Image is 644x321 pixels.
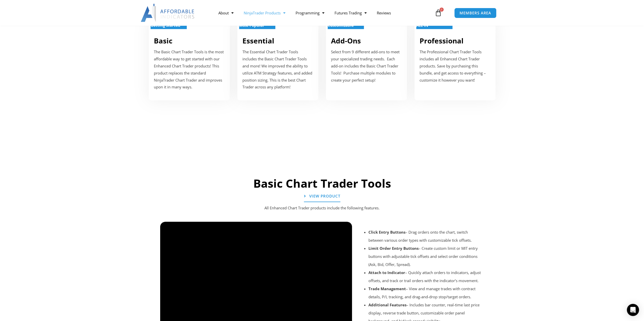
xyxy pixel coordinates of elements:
[242,36,274,45] a: Essential
[368,285,483,301] li: – View and manage trades with contract details, P/L tracking, and drag-and-drop stop/target orders.
[290,7,329,19] a: Programming
[329,7,371,19] a: Futures Trading
[368,268,483,285] li: – Quickly attach orders to indicators, adjust offsets, and track or trail orders with the indicat...
[454,8,496,18] a: MEMBERS AREA
[368,228,483,244] li: – Drag orders onto the chart, switch between various order types with customizable tick offsets.
[331,36,361,45] a: Add-Ons
[160,120,484,156] iframe: Customer reviews powered by Trustpilot
[309,194,340,198] span: View Product
[368,244,483,268] li: – Create custom limit or MIT entry buttons with adjustable tick offsets and select order conditio...
[420,36,464,45] a: Professional
[368,270,405,275] strong: Attach to Indicator
[420,48,490,84] p: The Professional Chart Trader Tools includes all Enhanced Chart Trader products. Save by purchasi...
[368,302,406,307] strong: Additional Features
[154,48,225,91] p: The Basic Chart Trader Tools is the most affordable way to get started with our Enhanced Chart Tr...
[371,7,396,19] a: Reviews
[213,7,238,19] a: About
[368,230,405,235] strong: Click Entry Buttons
[368,286,406,291] strong: Trade Management
[238,7,290,19] a: NinjaTrader Products
[460,11,491,15] span: MEMBERS AREA
[154,36,172,45] a: Basic
[368,246,419,251] strong: Limit Order Entry Buttons
[242,48,313,91] p: The Essential Chart Trader Tools includes the Basic Chart Trader Tools and more! We improved the ...
[170,205,474,212] p: All Enhanced Chart Trader products include the following features.
[213,7,433,19] nav: Menu
[304,191,340,202] a: View Product
[141,4,195,22] img: LogoAI | Affordable Indicators – NinjaTrader
[427,6,449,20] a: 0
[627,304,639,316] div: Open Intercom Messenger
[331,48,402,84] p: Select from 9 different add-ons to meet your specialized trading needs. Each add-on includes the ...
[440,8,444,12] span: 0
[158,176,487,191] h2: Basic Chart Trader Tools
